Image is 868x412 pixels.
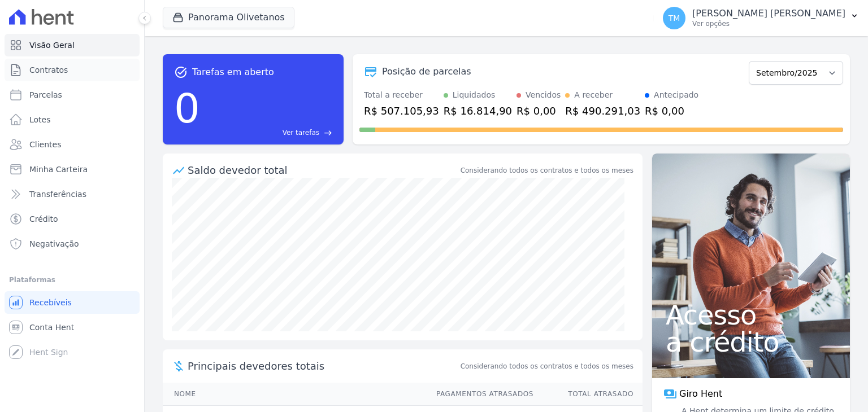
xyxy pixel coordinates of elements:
[461,165,633,176] div: Considerando todos os contratos e todos os meses
[163,7,294,28] button: Panorama Olivetanos
[29,40,75,51] span: Visão Geral
[5,108,140,131] a: Lotes
[692,8,845,19] p: [PERSON_NAME] [PERSON_NAME]
[669,14,680,22] span: TM
[5,34,140,56] a: Visão Geral
[461,361,633,371] span: Considerando todos os contratos e todos os meses
[5,208,140,230] a: Crédito
[29,64,68,76] span: Contratos
[534,383,643,406] th: Total Atrasado
[29,238,79,249] span: Negativação
[5,133,140,156] a: Clientes
[5,316,140,339] a: Conta Hent
[666,301,836,328] span: Acesso
[29,89,62,100] span: Parcelas
[444,103,512,119] div: R$ 16.814,90
[526,89,561,101] div: Vencidos
[364,103,439,119] div: R$ 507.105,93
[9,273,135,287] div: Plataformas
[174,65,188,79] span: task_alt
[29,164,88,175] span: Minha Carteira
[5,84,140,106] a: Parcelas
[192,65,274,79] span: Tarefas em aberto
[205,128,332,138] a: Ver tarefas east
[5,59,140,81] a: Contratos
[5,233,140,255] a: Negativação
[364,89,439,101] div: Total a receber
[29,297,72,308] span: Recebíveis
[163,383,426,406] th: Nome
[283,128,319,138] span: Ver tarefas
[174,79,200,138] div: 0
[29,213,58,225] span: Crédito
[5,158,140,181] a: Minha Carteira
[426,383,534,406] th: Pagamentos Atrasados
[453,89,496,101] div: Liquidados
[29,322,74,333] span: Conta Hent
[382,65,471,78] div: Posição de parcelas
[5,291,140,314] a: Recebíveis
[29,189,86,200] span: Transferências
[654,2,868,34] button: TM [PERSON_NAME] [PERSON_NAME] Ver opções
[29,139,61,150] span: Clientes
[666,328,836,356] span: a crédito
[654,89,698,101] div: Antecipado
[188,163,458,178] div: Saldo devedor total
[29,114,51,125] span: Lotes
[692,19,845,28] p: Ver opções
[679,387,722,401] span: Giro Hent
[324,129,332,137] span: east
[565,103,640,119] div: R$ 490.291,03
[188,358,458,374] span: Principais devedores totais
[5,183,140,205] a: Transferências
[574,89,613,101] div: A receber
[645,103,698,119] div: R$ 0,00
[517,103,561,119] div: R$ 0,00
